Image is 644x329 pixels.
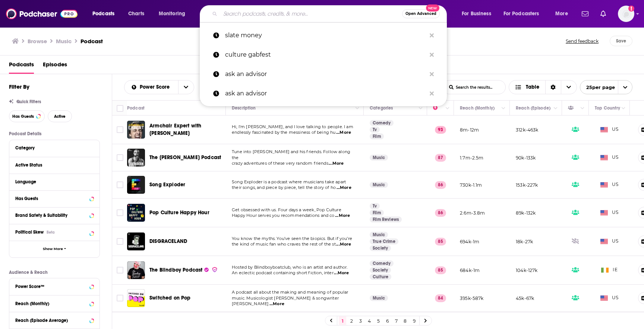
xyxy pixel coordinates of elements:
span: Toggle select row [117,238,123,245]
button: open menu [499,8,550,20]
a: Armchair Expert with [PERSON_NAME] [149,122,223,137]
div: Brand Safety & Suitability [15,213,87,218]
a: Show notifications dropdown [597,7,609,20]
h2: Choose List sort [124,80,194,94]
span: Quick Filters [16,99,41,104]
span: Episodes [43,58,67,74]
a: Film [370,210,384,216]
span: their songs, and piece by piece, tell the story of ho [232,185,336,190]
span: Podcasts [92,9,114,19]
button: Column Actions [619,104,628,113]
a: Show notifications dropdown [579,7,591,20]
a: Switched on Pop [127,289,145,307]
span: Armchair Expert with [PERSON_NAME] [149,123,201,136]
span: Song Exploder is a podcast where musicians take apart [232,179,346,184]
button: Language [15,177,94,186]
p: 684k-1m [460,267,480,273]
a: Song Exploder [149,181,185,189]
a: Tv [370,127,380,133]
span: Show More [43,247,63,251]
a: Culture [370,274,391,280]
p: 312k-463k [516,127,539,133]
p: slate money [225,26,426,45]
p: ask an advisor [225,84,426,103]
span: ...More [337,185,351,191]
span: Podcasts [9,58,34,74]
p: 87 [435,154,446,161]
p: 84 [435,294,446,302]
span: New [426,4,439,12]
button: Column Actions [416,104,425,113]
span: US [600,181,619,189]
span: crazy adventures of these very random friends [232,161,328,166]
p: 104k-127k [516,267,538,273]
span: For Podcasters [503,9,539,19]
span: ...More [334,270,349,276]
a: The [PERSON_NAME] Podcast [149,154,221,161]
button: open menu [178,80,194,94]
a: The Blindboy Podcast [149,266,218,274]
span: Toggle select row [117,267,123,273]
button: open menu [550,8,577,20]
h3: Podcast [80,38,103,45]
a: Comedy [370,260,394,266]
span: Power Score [140,85,172,90]
span: More [555,9,568,19]
a: 3 [357,316,364,325]
span: US [600,294,619,302]
p: 153k-227k [516,182,538,188]
a: Charts [123,8,149,20]
img: The Joe Budden Podcast [127,149,145,167]
div: Podcast [127,104,145,113]
button: open menu [124,85,178,90]
span: ...More [329,161,344,167]
button: Column Actions [353,104,362,113]
button: Reach (Episode Average) [15,315,94,325]
span: US [600,154,619,161]
span: The Blindboy Podcast [149,267,202,273]
a: 9 [410,316,418,325]
p: Audience & Reach [9,270,100,275]
button: Column Actions [551,104,560,113]
span: Has Guests [12,114,34,118]
a: 5 [375,316,382,325]
button: Column Actions [578,104,587,113]
span: Happy Hour serves you recommendations and co [232,213,335,218]
a: Society [370,245,391,251]
img: The Blindboy Podcast [127,261,145,279]
button: Column Actions [443,104,452,113]
div: Reach (Episode Average) [15,318,87,323]
a: culture gabfest [200,45,447,64]
span: For Business [462,9,491,19]
a: Music [370,295,388,301]
img: DISGRACELAND [127,232,145,250]
a: Music [370,155,388,161]
button: Show profile menu [618,6,634,22]
a: Film Reviews [370,216,402,222]
button: Has Guests [15,194,94,203]
p: 86 [435,209,446,216]
h3: Browse [28,38,47,45]
span: US [600,209,619,216]
span: Pop Culture Happy Hour [149,209,209,216]
button: Active [48,110,72,122]
div: Power Score™ [15,284,87,289]
span: A podcast all about the making and meaning of popular [232,290,348,295]
div: Search podcasts, credits, & more... [207,5,454,22]
div: Sort Direction [545,80,561,94]
button: Power Score™ [15,281,94,291]
button: Political SkewBeta [15,227,94,237]
span: 25 per page [580,82,615,93]
button: Has Guests [9,110,45,122]
span: Toggle select row [117,126,123,133]
p: ask an advisor [225,64,426,84]
input: Search podcasts, credits, & more... [220,8,402,20]
a: 4 [366,316,373,325]
a: DISGRACELAND [149,238,187,245]
button: open menu [87,8,124,20]
div: Reach (Episode) [516,104,550,113]
a: ask an advisor [200,84,447,103]
button: Active Status [15,160,94,170]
